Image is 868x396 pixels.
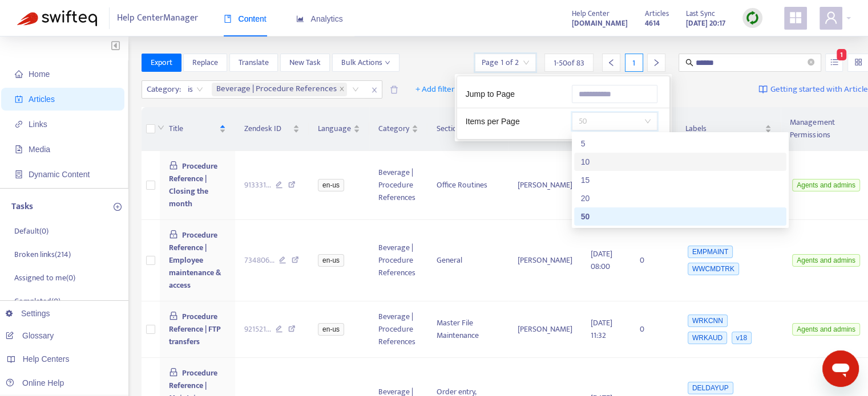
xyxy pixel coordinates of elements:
span: lock [169,230,178,239]
div: 15 [574,171,786,189]
span: home [15,70,23,78]
td: 0 [631,220,676,301]
div: 50 [581,210,780,223]
span: DELDAYUP [688,382,733,394]
button: Replace [183,54,227,72]
span: WRKAUD [688,332,727,344]
button: Translate [229,54,278,72]
td: [PERSON_NAME] [508,301,582,358]
span: Content [224,14,267,23]
span: Labels [685,123,762,135]
a: [DOMAIN_NAME] [572,17,628,30]
span: Zendesk ID [244,123,291,135]
span: account-book [15,95,23,103]
span: Beverage | Procedure References [216,83,337,96]
th: Category [369,107,427,151]
div: 10 [574,153,786,171]
span: WWCMDTRK [688,263,739,275]
span: close [367,83,382,97]
span: Analytics [296,14,343,23]
span: en-us [318,254,344,267]
span: plus-circle [114,203,122,211]
th: Language [309,107,369,151]
div: 10 [581,156,780,168]
td: Office Routines [427,151,508,220]
button: Export [142,54,181,72]
span: New Task [289,56,321,69]
span: Help Centers [23,354,70,364]
div: 20 [581,192,780,205]
span: lock [169,368,178,377]
span: 50 [579,113,651,130]
p: Assigned to me ( 0 ) [14,272,75,284]
a: Glossary [6,331,54,340]
td: [PERSON_NAME] [508,220,582,301]
td: Master File Maintenance [427,301,508,358]
span: Articles [29,95,55,104]
iframe: Button to launch messaging window [822,350,859,387]
a: Online Help [6,378,64,387]
span: Agents and admins [792,179,860,191]
p: Broken links ( 214 ) [14,248,71,260]
span: 921521 ... [244,323,271,336]
strong: [DATE] 20:17 [686,17,725,30]
span: Agents and admins [792,323,860,336]
span: Section [437,123,490,135]
th: Zendesk ID [235,107,309,151]
span: Agents and admins [792,254,860,267]
span: WRKCNN [688,315,728,327]
span: Beverage | Procedure References [212,83,347,96]
button: unordered-list [825,54,843,72]
strong: [DOMAIN_NAME] [572,17,628,30]
span: Replace [192,56,218,69]
p: Default ( 0 ) [14,225,49,237]
td: Beverage | Procedure References [369,301,427,358]
span: Translate [239,56,269,69]
span: 1 [837,49,846,60]
span: Items per Page [466,117,520,126]
span: area-chart [296,15,304,23]
span: lock [169,311,178,320]
span: v18 [732,332,752,344]
span: Articles [645,7,669,20]
span: lock [169,161,178,170]
span: en-us [318,179,344,191]
button: Bulk Actionsdown [332,54,399,72]
div: 20 [574,189,786,207]
td: Beverage | Procedure References [369,220,427,301]
span: 913331 ... [244,179,271,191]
div: 15 [581,174,780,186]
span: Procedure Reference | FTP transfers [169,310,221,348]
span: close-circle [808,59,814,66]
span: Home [29,70,50,79]
td: 0 [631,301,676,358]
span: Title [169,123,217,135]
span: unordered-list [830,58,838,66]
button: New Task [280,54,330,72]
td: Beverage | Procedure References [369,151,427,220]
span: Bulk Actions [341,56,390,69]
span: file-image [15,145,23,153]
img: sync.dc5367851b00ba804db3.png [745,11,760,25]
span: is [188,81,203,98]
p: Tasks [11,200,33,214]
span: Dynamic Content [29,170,90,179]
div: 5 [581,137,780,150]
p: Completed ( 0 ) [14,295,60,307]
span: Language [318,123,351,135]
span: Help Center [572,7,609,20]
span: Category : [142,81,183,98]
span: Procedure Reference | Employee maintenance & access [169,228,221,292]
div: 1 [625,54,643,72]
a: Settings [6,309,50,318]
th: Section [427,107,508,151]
td: General [427,220,508,301]
span: close-circle [808,58,814,68]
span: Jump to Page [466,89,515,99]
span: container [15,170,23,178]
span: search [685,59,693,67]
span: left [607,59,615,67]
span: book [224,15,232,23]
span: 1 - 50 of 83 [554,57,584,69]
span: delete [390,85,398,94]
